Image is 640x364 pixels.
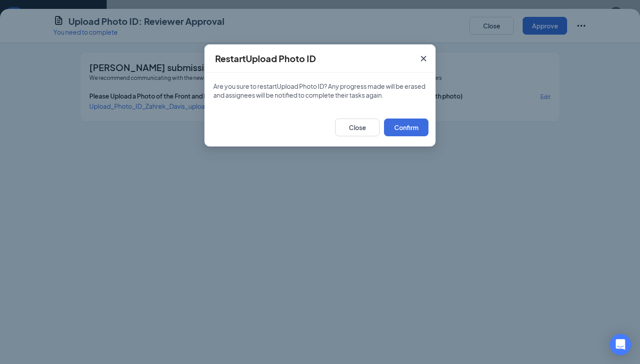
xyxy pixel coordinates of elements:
button: Confirm [384,119,428,136]
div: Open Intercom Messenger [610,334,631,355]
h4: Restart Upload Photo ID [215,52,316,65]
button: Close [335,119,380,136]
svg: Cross [418,53,429,64]
p: Are you sure to restart Upload Photo ID ? Any progress made will be erased and assignees will be ... [213,82,427,99]
button: Close [412,44,436,73]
